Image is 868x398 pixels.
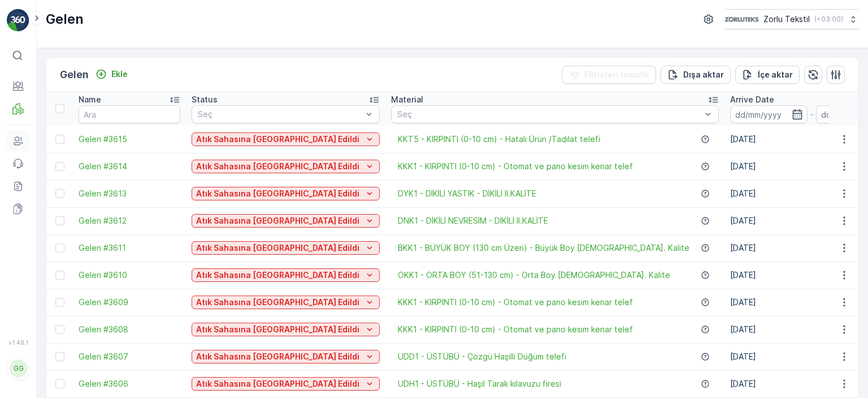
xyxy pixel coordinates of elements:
button: Atık Sahasına Kabul Edildi [192,160,380,173]
button: Zorlu Tekstil(+03:00) [724,9,859,29]
div: Toggle Row Selected [55,162,64,171]
button: Atık Sahasına Kabul Edildi [192,241,380,255]
p: Atık Sahasına [GEOGRAPHIC_DATA] Edildi [196,215,359,226]
button: İçe aktar [735,66,800,84]
button: GG [7,348,29,389]
a: UDD1 - ÜSTÜBÜ - Çözgü Haşıllı Düğüm telefi [398,351,566,362]
p: Status [192,94,218,105]
a: KKK1 - KIRPINTI (0-10 cm) - Otomat ve pano kesim kenar telef [398,161,633,172]
button: Atık Sahasına Kabul Edildi [192,323,380,336]
button: Atık Sahasına Kabul Edildi [192,268,380,282]
p: Seç [397,109,701,120]
p: Ekle [111,69,128,80]
input: Ara [79,105,180,123]
button: Atık Sahasına Kabul Edildi [192,132,380,146]
span: v 1.48.1 [7,339,29,346]
div: Toggle Row Selected [55,352,64,361]
p: Dışa aktar [683,69,724,80]
button: Dışa aktar [661,66,731,84]
div: Toggle Row Selected [55,271,64,280]
p: Filtreleri temizle [584,69,649,80]
a: KKT5 - KIRPINTI (0-10 cm) - Hatalı Ürün /Tadilat telefi [398,134,600,145]
p: Atık Sahasına [GEOGRAPHIC_DATA] Edildi [196,134,359,145]
p: Atık Sahasına [GEOGRAPHIC_DATA] Edildi [196,188,359,199]
a: Gelen #3614 [79,161,180,172]
a: KKK1 - KIRPINTI (0-10 cm) - Otomat ve pano kesim kenar telef [398,324,633,335]
p: Seç [198,109,362,120]
a: BKK1 - BÜYÜK BOY (130 cm Üzeri) - Büyük Boy 2. Kalite [398,242,689,254]
p: Gelen [46,10,84,28]
button: Atık Sahasına Kabul Edildi [192,377,380,391]
button: Atık Sahasına Kabul Edildi [192,187,380,200]
div: Toggle Row Selected [55,189,64,198]
div: GG [10,360,28,378]
a: DYK1 - DİKİLİ YASTIK - DİKİLİ II.KALİTE [398,188,536,199]
p: Name [79,94,101,105]
p: Atık Sahasına [GEOGRAPHIC_DATA] Edildi [196,351,359,362]
a: Gelen #3609 [79,297,180,308]
button: Filtreleri temizle [562,66,656,84]
a: Gelen #3606 [79,378,180,390]
div: Toggle Row Selected [55,325,64,334]
button: Atık Sahasına Kabul Edildi [192,350,380,363]
a: Gelen #3613 [79,188,180,199]
p: Atık Sahasına [GEOGRAPHIC_DATA] Edildi [196,161,359,172]
a: Gelen #3612 [79,215,180,226]
div: Toggle Row Selected [55,243,64,253]
p: Atık Sahasına [GEOGRAPHIC_DATA] Edildi [196,269,359,281]
p: Atık Sahasına [GEOGRAPHIC_DATA] Edildi [196,297,359,308]
p: Atık Sahasına [GEOGRAPHIC_DATA] Edildi [196,324,359,335]
a: DNK1 - DİKİLİ NEVRESİM - DİKİLİ II.KALİTE [398,215,548,226]
p: Material [391,94,423,105]
p: Atık Sahasına [GEOGRAPHIC_DATA] Edildi [196,242,359,254]
a: Gelen #3615 [79,134,180,145]
p: İçe aktar [758,69,793,80]
img: logo [7,9,29,32]
p: Zorlu Tekstil [763,14,810,25]
div: Toggle Row Selected [55,379,64,388]
a: Gelen #3611 [79,242,180,254]
p: Atık Sahasına [GEOGRAPHIC_DATA] Edildi [196,378,359,390]
a: Gelen #3607 [79,351,180,362]
button: Ekle [91,67,132,81]
p: Arrive Date [730,94,774,105]
a: Gelen #3610 [79,269,180,281]
span: BKK1 - BÜYÜK BOY (130 cm Üzeri) - Büyük Boy [DEMOGRAPHIC_DATA]. Kalite [398,242,689,254]
img: 6-1-9-3_wQBzyll.png [724,13,759,25]
p: ( +03:00 ) [814,15,843,24]
p: Gelen [60,67,89,83]
a: UDH1 - ÜSTÜBÜ - Haşıl Tarak kılavuzu firesi [398,378,561,390]
input: dd/mm/yyyy [730,105,808,123]
button: Atık Sahasına Kabul Edildi [192,214,380,228]
div: Toggle Row Selected [55,135,64,144]
p: - [810,108,814,121]
div: Toggle Row Selected [55,216,64,225]
a: Gelen #3608 [79,324,180,335]
a: OKK1 - ORTA BOY (51-130 cm) - Orta Boy 2. Kalite [398,269,670,281]
button: Atık Sahasına Kabul Edildi [192,296,380,309]
span: OKK1 - ORTA BOY (51-130 cm) - Orta Boy [DEMOGRAPHIC_DATA]. Kalite [398,269,670,281]
a: KKK1 - KIRPINTI (0-10 cm) - Otomat ve pano kesim kenar telef [398,297,633,308]
div: Toggle Row Selected [55,298,64,307]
